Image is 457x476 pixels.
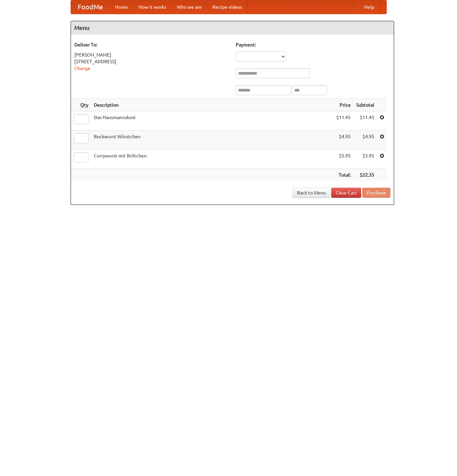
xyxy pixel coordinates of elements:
[91,111,334,131] td: Das Hausmannskost
[362,188,390,198] button: Purchase
[353,131,377,150] td: $4.95
[91,131,334,150] td: Bockwurst Würstchen
[71,21,394,35] h4: Menu
[334,99,353,111] th: Price
[91,150,334,169] td: Currywurst mit Brötchen
[172,0,207,14] a: Who we are
[91,99,334,111] th: Description
[207,0,247,14] a: Recipe videos
[334,150,353,169] td: $5.95
[110,0,133,14] a: Home
[71,0,110,14] a: FoodMe
[74,41,229,48] h5: Deliver To:
[359,0,380,14] a: Help
[71,99,91,111] th: Qty
[334,131,353,150] td: $4.95
[331,188,361,198] a: Clear Cart
[334,169,353,181] th: Total:
[74,58,229,65] div: [STREET_ADDRESS]
[353,111,377,131] td: $11.45
[353,150,377,169] td: $5.95
[353,99,377,111] th: Subtotal
[334,111,353,131] td: $11.45
[74,66,90,71] a: Change
[353,169,377,181] th: $22.35
[74,51,229,58] div: [PERSON_NAME]
[236,41,390,48] h5: Payment:
[293,188,330,198] a: Back to Menu
[133,0,172,14] a: How it works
